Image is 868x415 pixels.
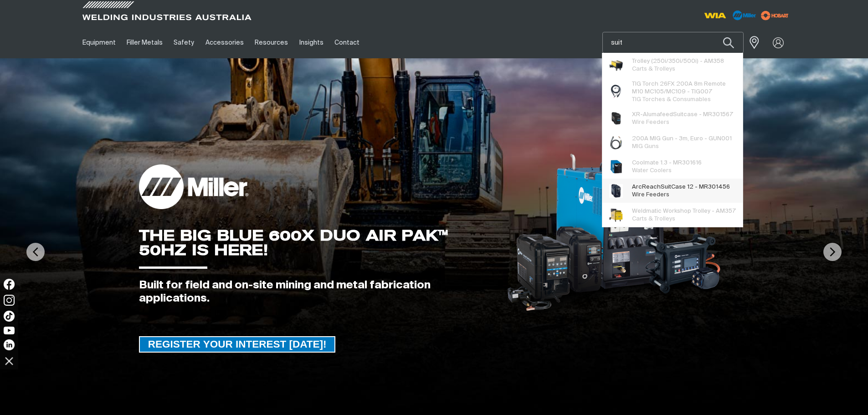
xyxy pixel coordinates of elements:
[139,336,336,353] a: REGISTER YOUR INTEREST TODAY!
[139,228,492,257] div: THE BIG BLUE 600X DUO AIR PAK™ 50HZ IS HERE!
[26,243,45,261] img: PrevArrow
[632,207,736,215] span: Weldmatic Workshop Trolley - AM357
[632,111,733,118] span: XR-Alumafeed case - MR301567
[823,243,842,261] img: NextArrow
[4,279,15,290] img: Facebook
[168,27,200,58] a: Safety
[632,97,711,102] span: TIG Torches & Consumables
[632,168,672,174] span: Water Coolers
[632,80,736,96] span: TIG Torch 26FX 200A 8m Remote M10 MC105/MC109 - TIG007
[329,27,365,58] a: Contact
[632,135,732,143] span: 200A MIG Gun - 3m, Euro - GUN001
[293,27,329,58] a: Insights
[673,112,683,118] span: Suit
[4,295,15,306] img: Instagram
[602,53,743,227] ul: Suggestions
[77,27,121,58] a: Equipment
[139,279,492,305] div: Built for field and on-site mining and metal fabrication applications.
[632,159,702,167] span: Coolmate 1.3 - MR301616
[632,192,669,198] span: Wire Feeders
[4,311,15,322] img: TikTok
[758,9,791,22] img: miller
[1,353,17,369] img: hide socials
[632,143,659,149] span: MIG Guns
[632,216,675,222] span: Carts & Trolleys
[121,27,168,58] a: Filler Metals
[632,183,730,191] span: ArcReach Case 12 - MR301456
[4,327,15,334] img: YouTube
[200,27,249,58] a: Accessories
[249,27,293,58] a: Resources
[77,27,613,58] nav: Main
[713,32,744,53] button: Search products
[661,184,671,190] span: Suit
[140,336,335,353] span: REGISTER YOUR INTEREST [DATE]!
[4,339,15,350] img: LinkedIn
[603,32,743,53] input: Product name or item number...
[632,119,669,125] span: Wire Feeders
[632,57,724,65] span: Trolley (250i/350i/500i) - AM358
[632,66,675,72] span: Carts & Trolleys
